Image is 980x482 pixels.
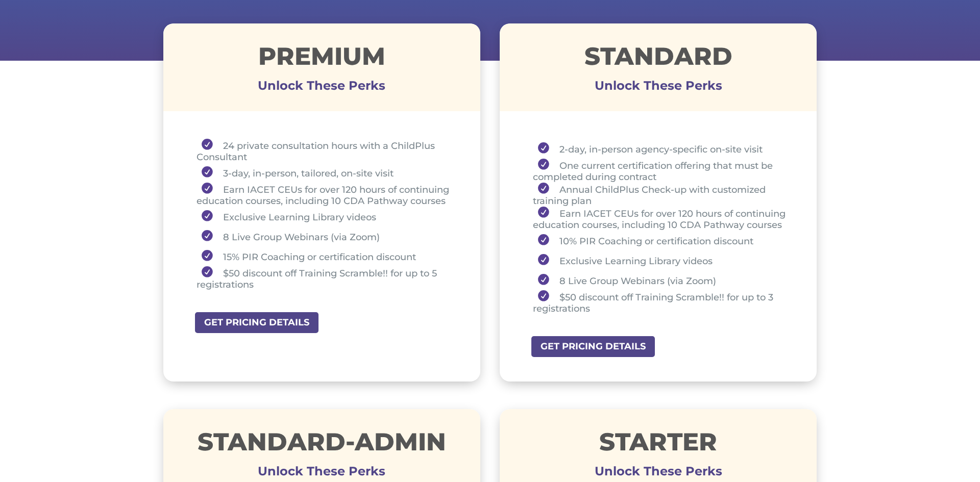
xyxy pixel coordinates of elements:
[194,311,320,334] a: GET PRICING DETAILS
[533,207,791,231] li: Earn IACET CEUs for over 120 hours of continuing education courses, including 10 CDA Pathway courses
[197,266,455,290] li: $50 discount off Training Scramble!! for up to 5 registrations
[197,207,455,226] li: Exclusive Learning Library videos
[163,471,480,476] h3: Unlock These Perks
[533,290,791,314] li: $50 discount off Training Scramble!! for up to 3 registrations
[163,429,480,459] h1: STANDARD-ADMIN
[533,159,791,183] li: One current certification offering that must be completed during contract
[197,183,455,207] li: Earn IACET CEUs for over 120 hours of continuing education courses, including 10 CDA Pathway courses
[197,139,455,163] li: 24 private consultation hours with a ChildPlus Consultant
[500,471,817,476] h3: Unlock These Perks
[500,44,817,73] h1: STANDARD
[533,231,791,250] li: 10% PIR Coaching or certification discount
[533,183,791,207] li: Annual ChildPlus Check-up with customized training plan
[197,163,455,183] li: 3-day, in-person, tailored, on-site visit
[163,86,480,91] h3: Unlock These Perks
[163,44,480,73] h1: Premium
[197,246,455,266] li: 15% PIR Coaching or certification discount
[533,270,791,290] li: 8 Live Group Webinars (via Zoom)
[197,226,455,246] li: 8 Live Group Webinars (via Zoom)
[533,250,791,270] li: Exclusive Learning Library videos
[533,139,791,159] li: 2-day, in-person agency-specific on-site visit
[500,86,817,91] h3: Unlock These Perks
[500,429,817,459] h1: STARTER
[530,335,656,358] a: GET PRICING DETAILS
